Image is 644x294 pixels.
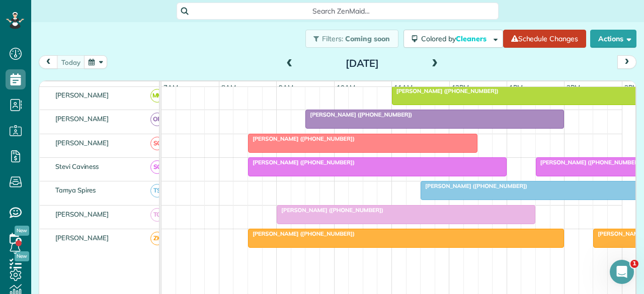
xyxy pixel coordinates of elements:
[248,135,355,142] span: [PERSON_NAME] ([PHONE_NUMBER])
[57,55,85,69] button: today
[392,83,415,91] span: 11am
[162,83,180,91] span: 7am
[276,207,384,214] span: [PERSON_NAME] ([PHONE_NUMBER])
[277,83,295,91] span: 9am
[335,83,357,91] span: 10am
[248,230,355,237] span: [PERSON_NAME] ([PHONE_NUMBER])
[39,55,58,69] button: prev
[503,30,586,48] a: Schedule Changes
[53,210,111,218] span: [PERSON_NAME]
[150,208,164,222] span: TG
[53,234,111,242] span: [PERSON_NAME]
[404,30,503,48] button: Colored byCleaners
[299,58,425,69] h2: [DATE]
[391,87,499,94] span: [PERSON_NAME] ([PHONE_NUMBER])
[450,83,471,91] span: 12pm
[15,226,29,236] span: New
[622,83,640,91] span: 3pm
[150,89,164,103] span: MM
[617,55,636,69] button: next
[305,111,413,118] span: [PERSON_NAME] ([PHONE_NUMBER])
[630,260,638,268] span: 1
[53,91,111,99] span: [PERSON_NAME]
[322,34,343,43] span: Filters:
[150,160,164,174] span: SC
[420,182,528,189] span: [PERSON_NAME] ([PHONE_NUMBER])
[219,83,238,91] span: 8am
[53,162,101,170] span: Stevi Caviness
[150,184,164,198] span: TS
[535,159,643,166] span: [PERSON_NAME] ([PHONE_NUMBER])
[345,34,390,43] span: Coming soon
[53,139,111,147] span: [PERSON_NAME]
[150,137,164,150] span: SC
[248,159,355,166] span: [PERSON_NAME] ([PHONE_NUMBER])
[610,260,634,284] iframe: Intercom live chat
[507,83,525,91] span: 1pm
[53,115,111,123] span: [PERSON_NAME]
[421,34,490,43] span: Colored by
[590,30,636,48] button: Actions
[150,113,164,126] span: OR
[150,232,164,245] span: ZK
[53,186,98,194] span: Tamya Spires
[565,83,582,91] span: 2pm
[456,34,488,43] span: Cleaners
